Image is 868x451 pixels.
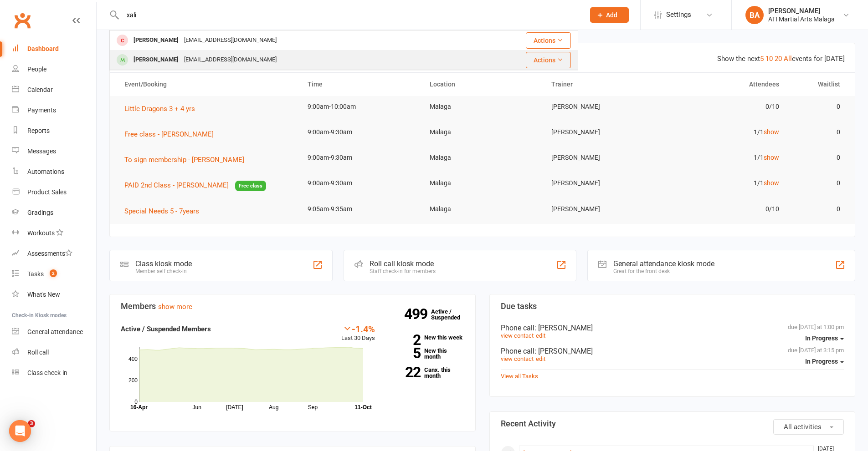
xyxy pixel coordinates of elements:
[12,182,96,203] a: Product Sales
[760,55,764,63] a: 5
[543,122,665,143] td: [PERSON_NAME]
[370,268,436,274] div: Staff check-in for members
[12,162,96,182] a: Automations
[370,259,436,268] div: Roll call kiosk mode
[27,328,83,335] div: General attendance
[421,96,544,117] td: Malaga
[526,32,571,49] button: Actions
[299,122,421,143] td: 9:00am-9:30am
[50,269,57,277] span: 2
[805,330,844,347] button: In Progress
[389,346,421,360] strong: 5
[421,172,544,194] td: Malaga
[12,264,96,284] a: Tasks 2
[27,229,55,237] div: Workouts
[536,332,545,339] a: edit
[27,291,60,298] div: What's New
[12,203,96,223] a: Gradings
[27,168,64,175] div: Automations
[135,259,192,268] div: Class kiosk mode
[543,198,665,220] td: [PERSON_NAME]
[124,129,220,140] button: Free class - [PERSON_NAME]
[131,34,181,47] div: [PERSON_NAME]
[613,259,714,268] div: General attendance kiosk mode
[27,209,53,216] div: Gradings
[526,52,571,68] button: Actions
[27,250,72,257] div: Assessments
[389,365,421,379] strong: 22
[12,342,96,363] a: Roll call
[665,122,787,143] td: 1/1
[543,73,665,96] th: Trainer
[590,7,629,23] button: Add
[768,7,835,15] div: [PERSON_NAME]
[805,354,844,370] button: In Progress
[421,198,544,220] td: Malaga
[235,181,266,191] span: Free class
[665,147,787,168] td: 1/1
[501,332,534,339] a: view contact
[12,322,96,342] a: General attendance kiosk mode
[9,420,31,442] div: Open Intercom Messenger
[124,180,266,191] button: PAID 2nd Class - [PERSON_NAME]Free class
[135,268,192,274] div: Member self check-in
[27,106,56,114] div: Payments
[787,122,848,143] td: 0
[124,207,199,215] span: Special Needs 5 - 7years
[764,179,779,187] a: show
[805,334,838,342] span: In Progress
[27,188,67,196] div: Product Sales
[501,324,844,332] div: Phone call
[389,348,464,360] a: 5New this month
[27,349,49,356] div: Roll call
[421,73,544,96] th: Location
[501,419,844,428] h3: Recent Activity
[299,172,421,194] td: 9:00am-9:30am
[745,6,764,24] div: BA
[124,154,251,165] button: To sign membership - [PERSON_NAME]
[131,53,181,66] div: [PERSON_NAME]
[665,198,787,220] td: 0/10
[543,147,665,168] td: [PERSON_NAME]
[341,324,375,343] div: Last 30 Days
[665,96,787,117] td: 0/10
[124,206,205,217] button: Special Needs 5 - 7years
[613,268,714,274] div: Great for the front desk
[12,284,96,305] a: What's New
[27,270,44,278] div: Tasks
[543,172,665,194] td: [PERSON_NAME]
[299,147,421,168] td: 9:00am-9:30am
[787,172,848,194] td: 0
[12,80,96,100] a: Calendar
[124,105,195,113] span: Little Dragons 3 + 4 yrs
[341,324,375,334] div: -1.4%
[124,103,201,114] button: Little Dragons 3 + 4 yrs
[389,334,464,340] a: 2New this week
[534,347,593,355] span: : [PERSON_NAME]
[787,73,848,96] th: Waitlist
[11,9,34,32] a: Clubworx
[389,333,421,347] strong: 2
[12,121,96,141] a: Reports
[765,55,773,63] a: 10
[501,302,844,311] h3: Due tasks
[666,5,691,25] span: Settings
[421,122,544,143] td: Malaga
[501,373,538,380] a: View all Tasks
[764,154,779,161] a: show
[181,53,279,66] div: [EMAIL_ADDRESS][DOMAIN_NAME]
[12,100,96,121] a: Payments
[27,45,59,52] div: Dashboard
[787,96,848,117] td: 0
[124,156,244,164] span: To sign membership - [PERSON_NAME]
[12,39,96,59] a: Dashboard
[27,86,53,93] div: Calendar
[27,369,67,376] div: Class check-in
[784,55,792,63] a: All
[764,128,779,136] a: show
[787,147,848,168] td: 0
[431,302,471,327] a: 499Active / Suspended
[773,419,844,435] button: All activities
[121,302,464,311] h3: Members
[717,53,845,64] div: Show the next events for [DATE]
